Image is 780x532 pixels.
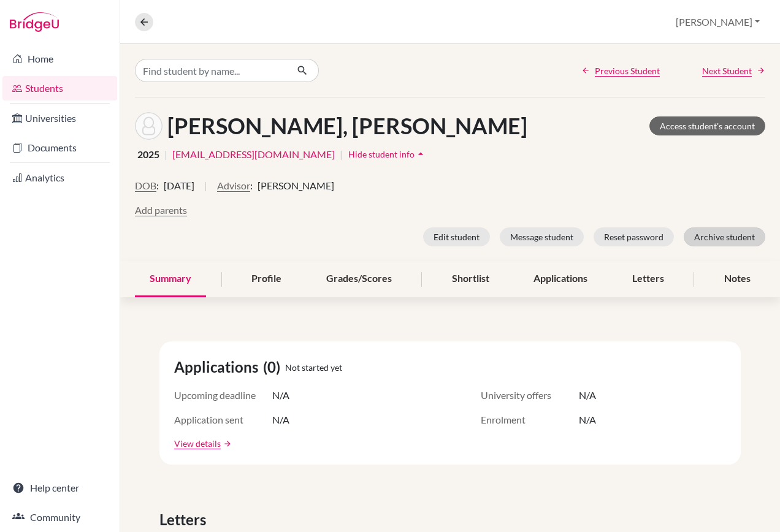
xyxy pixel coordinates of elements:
span: : [250,178,253,193]
button: Message student [500,227,584,246]
a: Community [2,505,117,530]
h1: [PERSON_NAME], [PERSON_NAME] [167,113,527,139]
div: Grades/Scores [312,261,407,297]
div: Letters [617,261,679,297]
a: Help center [2,476,117,500]
input: Find student by name... [135,59,287,82]
span: | [204,178,207,203]
button: Reset password [594,227,674,246]
span: N/A [272,412,289,427]
span: Applications [174,356,263,378]
span: | [340,147,343,162]
img: Ananyeva Ekaterina's avatar [135,112,162,140]
a: Next Student [702,64,765,77]
span: : [156,178,159,193]
i: arrow_drop_up [415,148,427,160]
span: N/A [579,412,596,427]
span: N/A [272,388,289,403]
a: Universities [2,106,117,131]
span: 2025 [137,147,159,162]
button: Edit student [423,227,490,246]
a: Home [2,47,117,71]
a: Previous Student [581,64,660,77]
button: Add parents [135,203,187,218]
span: N/A [579,388,596,403]
button: Advisor [217,178,250,193]
button: Hide student infoarrow_drop_up [348,145,427,164]
a: arrow_forward [221,439,232,448]
span: (0) [263,356,285,378]
a: [EMAIL_ADDRESS][DOMAIN_NAME] [172,147,335,162]
span: Letters [159,509,211,531]
span: | [164,147,167,162]
a: Analytics [2,165,117,190]
div: Notes [709,261,765,297]
div: Summary [135,261,206,297]
span: University offers [481,388,579,403]
span: [PERSON_NAME] [258,178,334,193]
button: Archive student [684,227,765,246]
a: Access student's account [649,116,765,135]
div: Applications [519,261,602,297]
span: Application sent [174,412,272,427]
button: [PERSON_NAME] [670,10,765,34]
span: Not started yet [285,361,342,374]
a: Documents [2,135,117,160]
span: Enrolment [481,412,579,427]
img: Bridge-U [10,12,59,32]
span: Next Student [702,64,752,77]
span: [DATE] [164,178,194,193]
div: Shortlist [437,261,504,297]
span: Previous Student [595,64,660,77]
span: Upcoming deadline [174,388,272,403]
button: DOB [135,178,156,193]
div: Profile [237,261,296,297]
a: Students [2,76,117,101]
span: Hide student info [348,149,415,159]
a: View details [174,437,221,450]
